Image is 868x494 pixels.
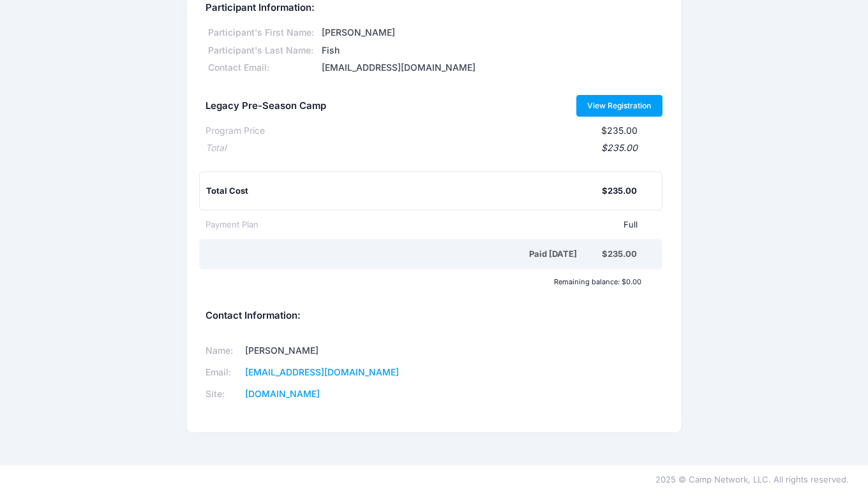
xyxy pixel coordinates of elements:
div: Participant's First Name: [206,26,320,40]
a: [DOMAIN_NAME] [245,388,320,399]
span: 2025 © Camp Network, LLC. All rights reserved. [655,474,849,484]
td: Site: [206,384,241,405]
div: Contact Email: [206,61,320,75]
div: Fish [320,44,662,57]
h5: Legacy Pre-Season Camp [206,101,326,112]
h5: Participant Information: [206,3,662,14]
div: [PERSON_NAME] [320,26,662,40]
h5: Contact Information: [206,310,662,322]
td: Name: [206,340,241,362]
div: Participant's Last Name: [206,44,320,57]
a: [EMAIL_ADDRESS][DOMAIN_NAME] [245,367,399,377]
div: $235.00 [226,142,637,155]
div: [EMAIL_ADDRESS][DOMAIN_NAME] [320,61,662,75]
div: Remaining balance: $0.00 [200,278,648,286]
div: $235.00 [602,248,637,261]
div: Payment Plan [206,219,258,231]
a: View Registration [576,95,662,117]
div: $235.00 [602,185,637,198]
div: Full [258,219,637,231]
div: Total Cost [206,185,601,198]
div: Program Price [206,124,265,138]
div: Paid [DATE] [208,248,601,261]
td: Email: [206,362,241,384]
div: Total [206,142,226,155]
span: $235.00 [601,125,638,136]
td: [PERSON_NAME] [241,340,417,362]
